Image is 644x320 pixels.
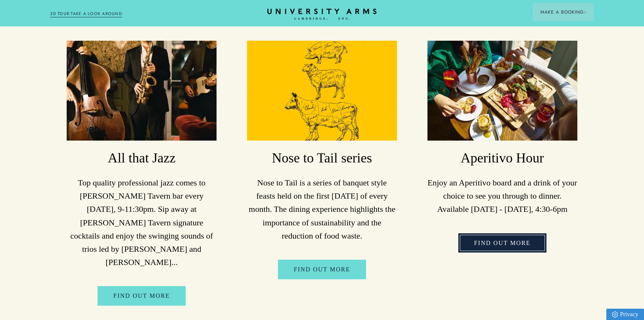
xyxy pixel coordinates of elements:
a: Find out more [98,286,186,306]
a: Find Out More [458,233,546,253]
p: Top quality professional jazz comes to [PERSON_NAME] Tavern bar every [DATE], 9-11:30pm. Sip away... [67,176,217,269]
span: Make a Booking [540,9,586,15]
img: image-573a15625ecc08a3a1e8ed169916b84ebf616e1d-2160x1440-jpg [67,41,217,141]
h3: All that Jazz [67,149,217,167]
p: Enjoy an Aperitivo board and a drink of your choice to see you through to dinner. Available [DATE... [427,176,577,216]
h3: Nose to Tail series [247,149,397,167]
img: image-6cc1ece36179c3c9191e1f6e28e003c3914d9a00-2000x1333-jpg [427,41,577,141]
a: 3D TOUR:TAKE A LOOK AROUND [50,11,122,17]
button: Make a BookingArrow icon [533,3,594,21]
h3: Aperitivo Hour [427,149,577,167]
a: Home [267,9,377,20]
p: Nose to Tail is a series of banquet style feasts held on the first [DATE] of every month. The din... [247,176,397,242]
a: Privacy [606,309,644,320]
img: Privacy [612,311,618,318]
img: image-101d34dcd3eae6a64c8e87c3032c0cec61bf2f39-2048x1570-png [247,41,397,141]
a: FIND OUT MORE [278,260,366,279]
img: Arrow icon [584,11,586,14]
